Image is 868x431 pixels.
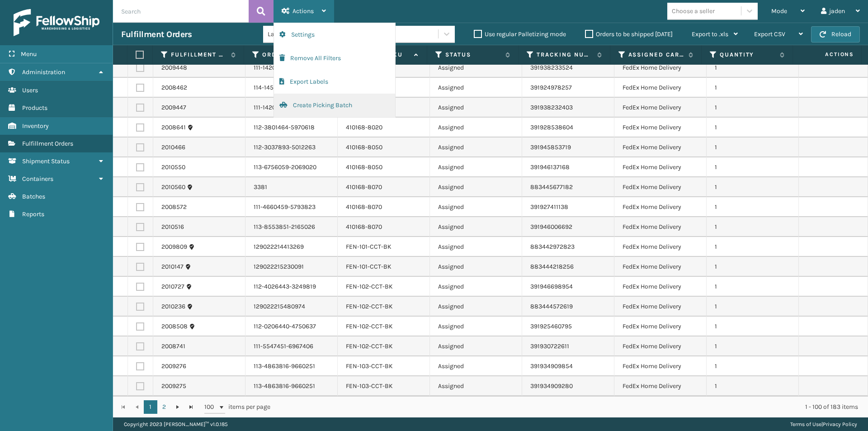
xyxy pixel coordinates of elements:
td: Assigned [430,78,522,98]
td: 1 [707,197,799,217]
a: 2008641 [161,123,186,132]
a: 391930722611 [530,342,569,350]
td: 1 [707,98,799,118]
td: 129022215230091 [245,257,338,277]
img: logo [14,9,99,36]
td: 1 [707,217,799,237]
span: Go to the next page [174,403,181,411]
label: Quantity [720,51,775,59]
a: 391934909854 [530,362,573,370]
td: 1 [707,257,799,277]
td: 1 [707,137,799,157]
a: Go to the next page [171,400,184,414]
td: Assigned [430,277,522,297]
a: Privacy Policy [823,421,857,427]
a: 883444218256 [530,263,574,270]
a: FEN-101-CCT-BK [346,263,392,270]
td: FedEx Home Delivery [614,197,707,217]
a: 410168-8020 [346,123,382,131]
td: Assigned [430,376,522,396]
td: FedEx Home Delivery [614,78,707,98]
a: 391927411138 [530,203,568,211]
a: 391928538604 [530,123,573,131]
div: Last 90 Days [268,29,338,39]
a: Go to the last page [184,400,198,414]
span: Containers [22,175,53,183]
a: 2009447 [161,103,186,112]
td: 111-1420427-4756237 [245,98,338,118]
td: 1 [707,297,799,317]
label: Order Number [262,51,318,59]
span: Menu [21,50,37,58]
div: Choose a seller [672,6,715,16]
span: Export CSV [754,30,785,38]
a: 2 [157,400,171,414]
a: 410168-8070 [346,223,382,231]
td: Assigned [430,356,522,376]
span: Users [22,86,38,94]
td: FedEx Home Delivery [614,277,707,297]
span: Fulfillment Orders [22,140,73,147]
td: Assigned [430,217,522,237]
p: Copyright 2023 [PERSON_NAME]™ v 1.0.185 [124,417,228,431]
td: FedEx Home Delivery [614,257,707,277]
td: FedEx Home Delivery [614,237,707,257]
td: 112-4026443-3249819 [245,277,338,297]
td: 1 [707,317,799,336]
a: 391925460795 [530,322,572,330]
a: FEN-101-CCT-BK [346,243,392,251]
td: Assigned [430,336,522,356]
td: FedEx Home Delivery [614,317,707,336]
button: Settings [274,23,395,47]
td: FedEx Home Delivery [614,98,707,118]
td: 1 [707,177,799,197]
td: Assigned [430,177,522,197]
td: 113-8553851-2165026 [245,217,338,237]
div: 1 - 100 of 183 items [283,403,858,412]
td: 1 [707,78,799,98]
span: Products [22,104,47,112]
a: 2008508 [161,322,188,331]
a: 391945853719 [530,143,571,151]
label: Tracking Number [537,51,592,59]
td: Assigned [430,157,522,177]
td: 114-1454253-4437828 [245,78,338,98]
span: Administration [22,68,65,76]
td: 1 [707,157,799,177]
a: 2009448 [161,63,187,72]
label: Orders to be shipped [DATE] [585,30,673,38]
a: 2010516 [161,223,184,232]
span: Inventory [22,122,49,130]
td: FedEx Home Delivery [614,336,707,356]
span: Export to .xls [692,30,728,38]
td: 112-0206440-4750637 [245,317,338,336]
td: 111-5547451-6967406 [245,336,338,356]
a: 410168-8050 [346,163,382,171]
a: 2009809 [161,242,187,251]
td: FedEx Home Delivery [614,58,707,78]
td: FedEx Home Delivery [614,157,707,177]
a: 391938233524 [530,64,573,71]
td: FedEx Home Delivery [614,177,707,197]
button: Export Labels [274,70,395,94]
td: 1 [707,237,799,257]
td: 113-4863816-9660251 [245,356,338,376]
td: Assigned [430,98,522,118]
td: 129022214413269 [245,237,338,257]
span: 100 [204,403,218,412]
td: FedEx Home Delivery [614,118,707,137]
span: Mode [771,7,787,15]
a: 2009275 [161,382,186,391]
a: 2008462 [161,83,187,92]
td: 113-6756059-2069020 [245,157,338,177]
span: items per page [204,400,270,414]
td: FedEx Home Delivery [614,137,707,157]
a: 1 [144,400,157,414]
button: Create Picking Batch [274,94,395,117]
a: FEN-102-CCT-BK [346,342,393,350]
a: 410168-8070 [346,183,382,191]
td: 1 [707,356,799,376]
td: Assigned [430,317,522,336]
td: 1 [707,376,799,396]
button: Remove All Filters [274,47,395,70]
